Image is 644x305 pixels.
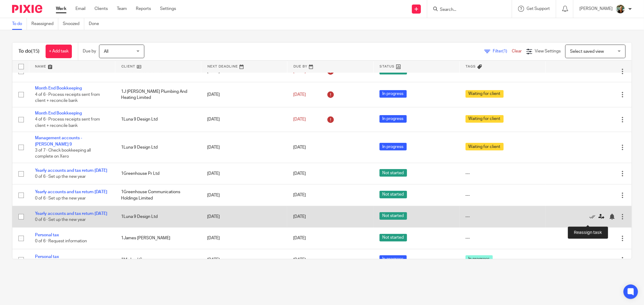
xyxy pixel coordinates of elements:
[12,5,42,13] img: Pixie
[35,86,82,90] a: Month End Bookkeeping
[466,90,504,98] span: Waiting for client
[35,168,107,173] a: Yearly accounts and tax return [DATE]
[512,49,522,53] a: Clear
[502,49,507,53] span: (1)
[35,69,85,74] a: Check PAYE authorisation
[31,18,58,30] a: Reassigned
[293,69,306,74] span: [DATE]
[201,82,287,107] td: [DATE]
[35,111,82,115] a: Month End Bookkeeping
[439,7,494,13] input: Search
[380,255,407,263] span: In progress
[115,132,201,163] td: 1Luna 9 Design Ltd
[293,93,306,97] span: [DATE]
[35,190,107,194] a: Yearly accounts and tax return [DATE]
[18,48,40,55] h1: To do
[104,49,108,54] span: All
[115,249,201,270] td: 1Michael Green
[115,82,201,107] td: 1J [PERSON_NAME] Plumbing And Heating Limited
[493,49,512,53] span: Filter
[75,6,85,12] a: Email
[201,163,287,184] td: [DATE]
[293,236,306,240] span: [DATE]
[160,6,176,12] a: Settings
[115,206,201,227] td: 1Luna 9 Design Ltd
[115,163,201,184] td: 1Greenhouse Pr Ltd
[63,18,84,30] a: Snoozed
[201,249,287,270] td: [DATE]
[293,171,306,176] span: [DATE]
[293,193,306,197] span: [DATE]
[115,228,201,249] td: 1James [PERSON_NAME]
[380,90,407,98] span: In progress
[117,6,127,12] a: Team
[35,196,86,200] span: 0 of 6 · Set up the new year
[201,228,287,249] td: [DATE]
[466,255,493,263] span: In progress
[570,49,604,54] span: Select saved view
[380,115,407,123] span: In progress
[466,115,504,123] span: Waiting for client
[35,255,59,259] a: Personal tax
[35,233,59,237] a: Personal tax
[115,107,201,132] td: 1Luna 9 Design Ltd
[466,143,504,150] span: Waiting for client
[616,4,625,14] img: Photo2.jpg
[466,192,540,198] div: ---
[293,117,306,121] span: [DATE]
[535,49,561,53] span: View Settings
[293,258,306,262] span: [DATE]
[380,143,407,150] span: In progress
[83,48,96,54] p: Due by
[201,107,287,132] td: [DATE]
[380,191,407,198] span: Not started
[466,171,540,177] div: ---
[589,214,598,220] a: Mark as done
[35,93,100,103] span: 4 of 6 · Process receipts sent from client + reconcile bank
[35,117,100,128] span: 4 of 6 · Process receipts sent from client + reconcile bank
[35,136,82,146] a: Management accounts - [PERSON_NAME] 9
[95,6,108,12] a: Clients
[31,49,40,54] span: (15)
[201,206,287,227] td: [DATE]
[35,218,86,222] span: 0 of 6 · Set up the new year
[35,175,86,179] span: 0 of 6 · Set up the new year
[466,65,476,68] span: Tags
[380,212,407,220] span: Not started
[293,145,306,149] span: [DATE]
[46,45,72,58] a: + Add task
[35,148,91,159] span: 3 of 7 · Check bookkeeping all complete on Xero
[466,235,540,241] div: ---
[380,234,407,241] span: Not started
[35,212,107,216] a: Yearly accounts and tax return [DATE]
[56,6,66,12] a: Work
[89,18,104,30] a: Done
[293,215,306,219] span: [DATE]
[136,6,151,12] a: Reports
[201,132,287,163] td: [DATE]
[579,6,613,12] p: [PERSON_NAME]
[201,184,287,206] td: [DATE]
[35,239,87,244] span: 0 of 6 · Request information
[466,214,540,220] div: ---
[380,169,407,177] span: Not started
[115,184,201,206] td: 1Greenhouse Communications Holdings Limited
[12,18,27,30] a: To do
[527,7,550,11] span: Get Support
